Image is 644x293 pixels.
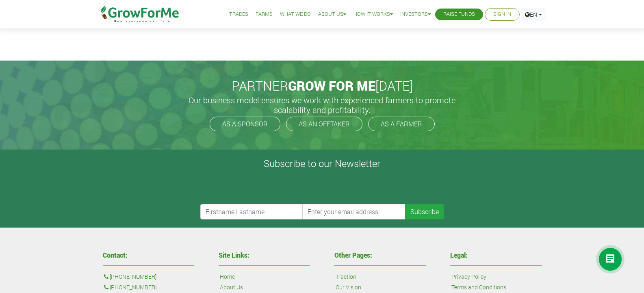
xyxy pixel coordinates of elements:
[104,272,193,281] p: :
[336,272,356,281] a: Traction
[200,172,324,204] iframe: reCAPTCHA
[334,252,426,258] h4: Other Pages:
[336,283,361,292] a: Our Vision
[219,252,310,258] h4: Site Links:
[256,10,273,19] a: Farms
[10,158,634,169] h4: Subscribe to our Newsletter
[318,10,346,19] a: About Us
[521,8,546,21] a: EN
[210,117,280,131] a: AS A SPONSOR
[110,272,156,281] a: [PHONE_NUMBER]
[451,283,506,292] a: Terms and Conditions
[353,10,393,19] a: How it Works
[368,117,435,131] a: AS A FARMER
[405,204,444,219] button: Subscribe
[288,77,375,94] span: GROW FOR ME
[220,272,235,281] a: Home
[220,283,243,292] a: About Us
[104,283,193,292] p: :
[443,10,475,19] a: Raise Funds
[100,78,544,93] h2: PARTNER [DATE]
[180,95,464,115] h5: Our business model ensures we work with experienced farmers to promote scalability and profitabil...
[229,10,248,19] a: Trades
[200,204,304,219] input: Firstname Lastname
[302,204,405,219] input: Enter your email address
[110,283,156,292] a: [PHONE_NUMBER]
[103,252,194,258] h4: Contact:
[450,252,542,258] h4: Legal:
[280,10,311,19] a: What We Do
[493,10,511,19] a: Sign In
[286,117,362,131] a: AS AN OFFTAKER
[451,272,486,281] a: Privacy Policy
[400,10,431,19] a: Investors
